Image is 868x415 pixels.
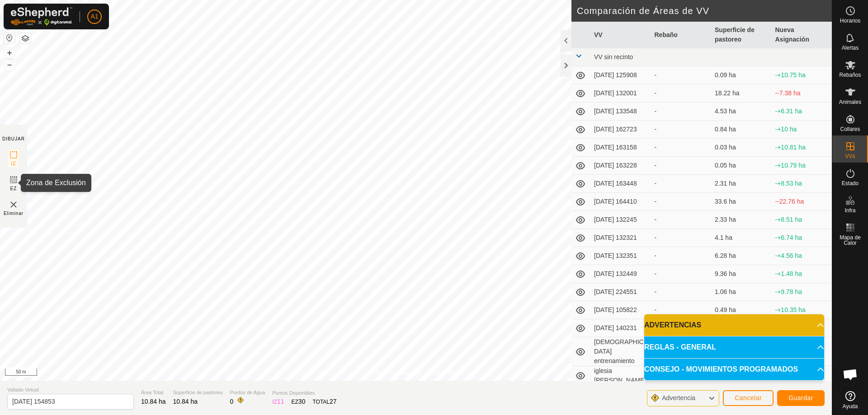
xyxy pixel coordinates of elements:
div: - [655,70,708,80]
button: Guardar [777,390,825,406]
th: VV [590,22,651,48]
span: Superficie de pastoreo [173,389,223,396]
span: Alertas [842,45,859,51]
button: + [4,47,15,58]
td: 2.31 ha [711,175,772,193]
td: [DATE] 162723 [590,121,651,139]
a: Ayuda [832,387,868,413]
td: 1.06 ha [711,283,772,301]
span: Cancelar [735,394,762,401]
p-accordion-header: REGLAS - GENERAL [644,336,824,358]
td: - +10.81 ha [772,139,832,157]
span: Advertencia [662,394,695,401]
span: Área Total [141,389,166,396]
span: Ayuda [843,404,858,409]
img: VV [8,199,19,210]
td: [DATE] 224551 [590,283,651,301]
span: Puntos Disponibles [272,389,336,397]
span: VVs [845,154,855,159]
div: - [655,161,708,170]
span: 10.84 ha [173,398,198,405]
span: 10.84 ha [141,398,166,405]
td: - +8.53 ha [772,175,832,193]
div: - [655,143,708,152]
div: - [655,233,708,242]
span: Animales [839,99,861,105]
td: 0.49 ha [711,301,772,319]
span: Guardar [788,394,813,401]
div: - [655,89,708,98]
span: VV sin recinto [594,53,633,61]
td: [DEMOGRAPHIC_DATA] entrenamiento [590,337,651,366]
span: IZ [11,160,16,167]
td: 9.36 ha [711,265,772,283]
td: 4.1 ha [711,229,772,247]
span: 0 [230,398,234,405]
th: Rebaño [651,22,712,48]
td: 0.05 ha [711,157,772,175]
div: EZ [292,397,306,406]
div: - [655,107,708,116]
td: - +6.74 ha [772,229,832,247]
a: Política de Privacidad [369,369,421,377]
span: Horarios [840,18,860,23]
td: [DATE] 163448 [590,175,651,193]
td: - -22.76 ha [772,193,832,211]
th: Superficie de pastoreo [711,22,772,48]
th: Nueva Asignación [772,22,832,48]
td: [DATE] 105822 [590,301,651,319]
td: [DATE] 132321 [590,229,651,247]
img: Logo Gallagher [11,7,72,26]
span: Estado [842,181,859,186]
div: - [655,197,708,206]
a: Contáctenos [432,369,462,377]
button: Capas del Mapa [20,33,31,44]
div: IZ [272,397,284,406]
div: DIBUJAR [2,135,25,142]
span: 27 [330,398,337,405]
td: - +8.51 ha [772,211,832,229]
span: 11 [277,398,284,405]
span: ADVERTENCIAS [644,320,701,331]
td: 18.22 ha [711,84,772,103]
td: - +10.79 ha [772,157,832,175]
td: [DATE] 133548 [590,103,651,121]
td: - +4.56 ha [772,247,832,265]
td: - +6.31 ha [772,103,832,121]
td: 0.09 ha [711,66,772,84]
p-accordion-header: ADVERTENCIAS [644,314,824,336]
div: - [655,125,708,134]
span: Eliminar [4,210,24,217]
div: - [655,269,708,279]
td: 4.53 ha [711,103,772,121]
td: - +10 ha [772,121,832,139]
div: TOTAL [312,397,336,406]
div: - [655,215,708,224]
span: Rebaños [839,72,861,78]
button: Cancelar [723,390,774,406]
td: 2.33 ha [711,211,772,229]
td: 6.28 ha [711,247,772,265]
button: – [4,59,15,70]
td: - +9.78 ha [772,283,832,301]
td: [DATE] 132001 [590,84,651,103]
p-accordion-header: CONSEJO - MOVIMIENTOS PROGRAMADOS [644,359,824,380]
span: Collares [840,126,860,132]
td: 0.84 ha [711,121,772,139]
td: [DATE] 125908 [590,66,651,84]
td: [DATE] 132351 [590,247,651,265]
td: [DATE] 140231 [590,319,651,337]
span: Mapa de Calor [835,235,866,246]
td: [DATE] 132449 [590,265,651,283]
td: - +10.35 ha [772,301,832,319]
div: - [655,179,708,188]
td: - -7.38 ha [772,84,832,103]
td: - +1.48 ha [772,265,832,283]
span: REGLAS - GENERAL [644,342,716,353]
td: [DATE] 163228 [590,157,651,175]
td: iglesia [PERSON_NAME] [590,366,651,386]
td: - +10.75 ha [772,66,832,84]
button: Restablecer Mapa [4,33,15,43]
td: 0.03 ha [711,139,772,157]
td: [DATE] 164410 [590,193,651,211]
